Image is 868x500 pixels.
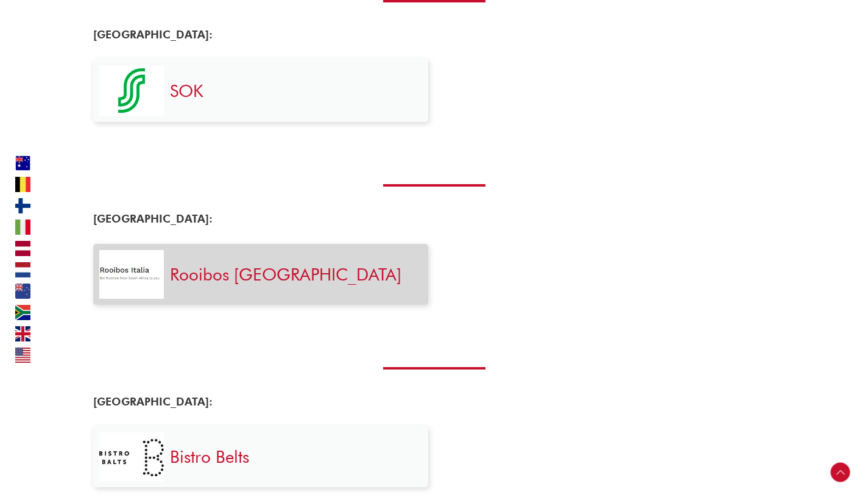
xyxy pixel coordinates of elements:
[170,80,203,101] a: SOK
[93,395,428,409] h4: [GEOGRAPHIC_DATA]:
[93,212,428,226] h4: [GEOGRAPHIC_DATA]:
[93,28,428,41] h4: [GEOGRAPHIC_DATA]:
[170,264,401,285] a: Rooibos [GEOGRAPHIC_DATA]
[170,446,249,467] a: Bistro Belts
